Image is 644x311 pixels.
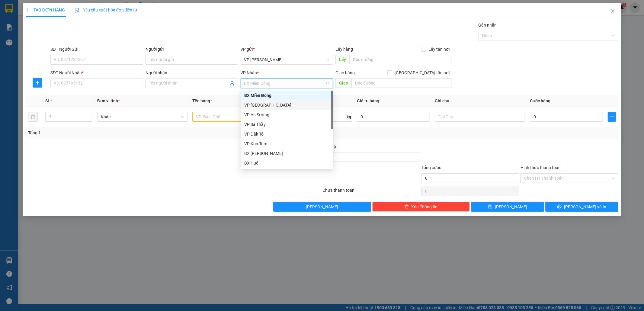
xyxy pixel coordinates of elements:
th: Ghi chú [432,95,527,107]
div: VP Kon Tum [241,139,333,149]
button: plus [608,112,616,122]
div: VP An Sương [244,111,330,118]
span: Lấy [335,55,349,64]
div: BX Phạm Văn Đồng [241,149,333,158]
div: VP Kon Tum [244,140,330,147]
div: Tổng: 1 [28,130,248,136]
div: VP Đắk Tô [241,129,333,139]
span: Giao hàng [335,70,355,75]
div: BX Huế [244,160,330,166]
input: VD: Bàn, Ghế [192,112,283,122]
div: VP Sa Thầy [241,120,333,129]
input: 0 [357,112,430,122]
button: printer[PERSON_NAME] và In [545,202,618,212]
span: Đơn vị tính [97,98,120,103]
span: save [488,204,492,209]
div: VP gửi [241,46,333,53]
span: Tổng cước [421,165,441,170]
div: Chưa thanh toán [322,187,421,197]
span: plus [33,80,42,85]
span: plus [26,8,30,12]
input: Dọc đường [351,78,452,88]
span: [PERSON_NAME] [495,204,527,210]
div: VP Đà Nẵng [241,100,333,110]
button: save[PERSON_NAME] [471,202,544,212]
button: [PERSON_NAME] [273,202,371,212]
button: deleteXóa Thông tin [372,202,470,212]
span: VP Thành Thái [244,55,330,64]
span: Khác [101,112,184,121]
span: BX Miền Đông [244,79,330,88]
span: [PERSON_NAME] [306,204,338,210]
button: delete [28,112,38,122]
button: Close [604,3,621,20]
span: Yêu cầu xuất hóa đơn điện tử [75,8,138,12]
span: user-add [230,81,235,86]
div: BX Miền Đông [244,92,330,99]
div: Người nhận [146,69,238,76]
span: close [610,9,615,14]
span: VP Nhận [241,70,257,75]
span: printer [557,204,562,209]
span: plus [608,114,616,119]
div: SĐT Người Gửi [50,46,143,53]
div: BX Miền Đông [241,91,333,100]
span: Cước hàng [530,98,550,103]
span: Tên hàng [192,98,212,103]
div: VP Sa Thầy [244,121,330,128]
span: [PERSON_NAME] và In [564,204,606,210]
img: icon [75,8,79,13]
button: plus [33,78,42,88]
div: VP [GEOGRAPHIC_DATA] [244,102,330,108]
div: VP An Sương [241,110,333,120]
div: VP Đắk Tô [244,131,330,137]
div: SĐT Người Nhận [50,69,143,76]
input: Ghi Chú [435,112,525,122]
span: delete [405,204,409,209]
span: kg [346,112,352,122]
span: Xóa Thông tin [411,204,437,210]
span: Lấy hàng [335,47,353,52]
label: Gán nhãn [478,23,497,27]
span: SL [45,98,50,103]
span: Giao [335,78,351,88]
div: BX Huế [241,158,333,168]
span: [GEOGRAPHIC_DATA] tận nơi [392,69,452,76]
span: Giá trị hàng [357,98,379,103]
span: Lấy tận nơi [426,46,452,53]
label: Hình thức thanh toán [521,165,561,170]
input: Dọc đường [349,55,452,64]
div: BX [PERSON_NAME] [244,150,330,157]
div: Người gửi [146,46,238,53]
span: TẠO ĐƠN HÀNG [26,8,65,12]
